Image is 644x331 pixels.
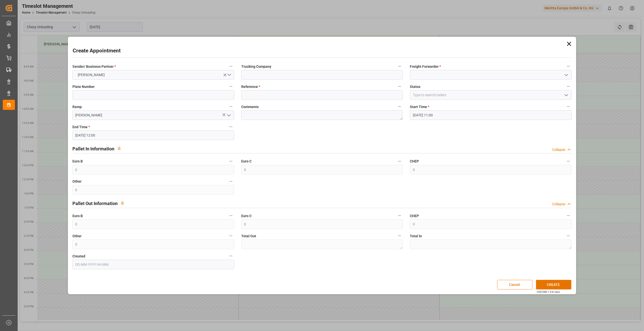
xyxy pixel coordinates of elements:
input: DD-MM-YYYY HH:MM [72,130,234,140]
h2: Create Appointment [73,47,121,55]
button: CHEP [565,212,572,219]
span: Other [72,234,82,239]
span: Status [410,84,420,89]
button: CHEP [565,158,572,164]
button: open menu [562,71,570,79]
button: open menu [562,91,570,99]
button: Start Time * [565,103,572,110]
button: View description [118,198,127,208]
input: DD-MM-YYYY HH:MM [72,260,234,269]
span: End Time [72,124,90,130]
h2: Pallet In Information [72,145,114,152]
div: Ctrl/CMD + S to save [537,290,560,294]
button: Cancel [497,280,532,289]
button: Freight Forwarder * [565,63,572,70]
span: Other [72,179,82,184]
span: Total Out [241,234,256,239]
span: Plate Number [72,84,95,89]
button: End Time * [228,123,234,130]
button: Ramp [228,103,234,110]
button: open menu [225,111,232,119]
h2: Pallet Out Information [72,200,118,207]
button: Total In [565,233,572,239]
input: Type to search/select [410,90,572,100]
button: Euro B [228,212,234,219]
button: Total Out [396,233,403,239]
span: Euro C [241,213,252,219]
span: Comments [241,104,259,110]
button: Trucking Company [396,63,403,70]
button: Plate Number [228,83,234,90]
span: Trucking Company [241,64,271,69]
span: [PERSON_NAME] [75,72,107,78]
button: Other [228,178,234,185]
span: Start Time [410,104,429,110]
div: Collapse [552,202,565,207]
span: Euro C [241,159,252,164]
input: Type to search/select [72,110,234,120]
input: DD-MM-YYYY HH:MM [410,110,572,120]
button: Euro B [228,158,234,164]
button: Euro C [396,158,403,164]
span: CHEP [410,159,419,164]
button: View description [114,144,124,153]
button: Other [228,233,234,239]
button: Created [228,253,234,259]
button: Sender/ Business Partner * [228,63,234,70]
span: Euro B [72,159,83,164]
span: Sender/ Business Partner [72,64,116,69]
span: Reference [241,84,260,89]
button: Comments [396,103,403,110]
div: Collapse [552,147,565,152]
button: Status [565,83,572,90]
button: Reference * [396,83,403,90]
button: CREATE [536,280,571,289]
span: Euro B [72,213,83,219]
span: CHEP [410,213,419,219]
span: Created [72,254,85,259]
button: open menu [72,70,234,80]
span: Ramp [72,104,82,110]
button: Euro C [396,212,403,219]
span: Freight Forwarder [410,64,441,69]
span: Total In [410,234,422,239]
